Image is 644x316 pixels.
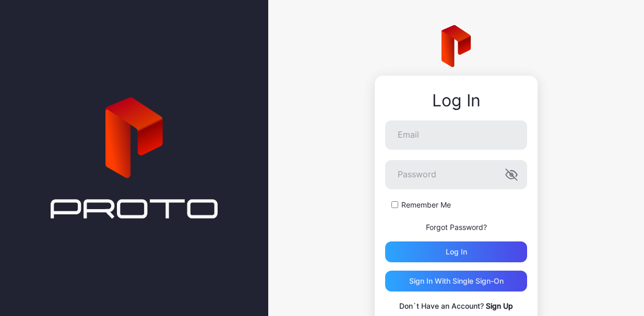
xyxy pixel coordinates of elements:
[505,168,518,181] button: Password
[409,277,504,285] div: Sign in With Single Sign-On
[385,271,527,291] button: Sign in With Single Sign-On
[486,301,513,310] a: Sign Up
[385,91,527,110] div: Log In
[385,300,527,312] p: Don`t Have an Account?
[385,241,527,262] button: Log in
[385,160,527,189] input: Password
[446,248,467,256] div: Log in
[426,223,487,232] a: Forgot Password?
[401,200,451,210] label: Remember Me
[385,120,527,150] input: Email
